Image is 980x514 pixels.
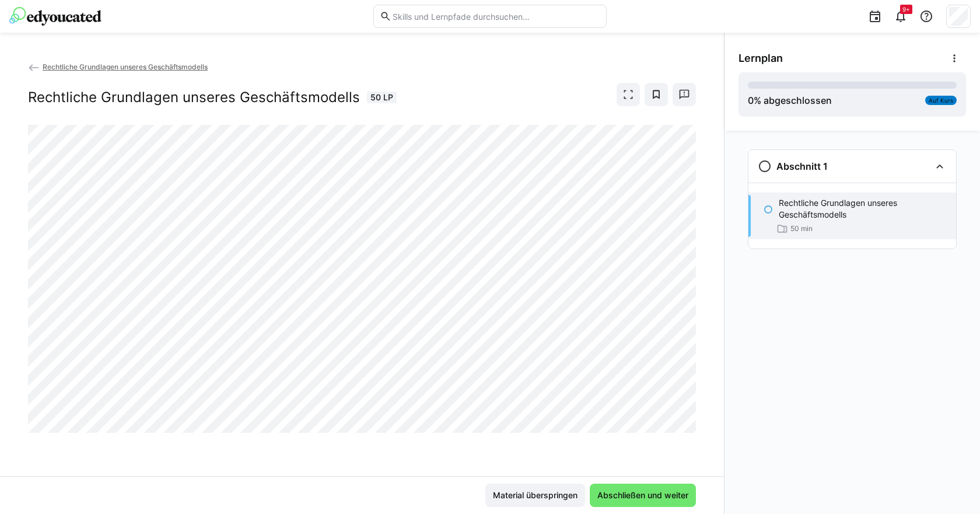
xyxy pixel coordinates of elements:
[738,52,783,65] span: Lernplan
[790,224,813,233] span: 50 min
[902,6,910,13] span: 9+
[370,92,393,103] span: 50 LP
[596,489,690,501] span: Abschließen und weiter
[491,489,579,501] span: Material überspringen
[925,96,957,105] div: Auf Kurs
[391,11,600,22] input: Skills und Lernpfade durchsuchen…
[590,484,696,507] button: Abschließen und weiter
[748,95,754,106] span: 0
[43,62,208,71] span: Rechtliche Grundlagen unseres Geschäftsmodells
[485,484,585,507] button: Material überspringen
[748,93,832,107] div: % abgeschlossen
[28,89,360,106] h2: Rechtliche Grundlagen unseres Geschäftsmodells
[779,197,947,221] p: Rechtliche Grundlagen unseres Geschäftsmodells
[776,160,828,172] h3: Abschnitt 1
[28,62,208,71] a: Rechtliche Grundlagen unseres Geschäftsmodells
